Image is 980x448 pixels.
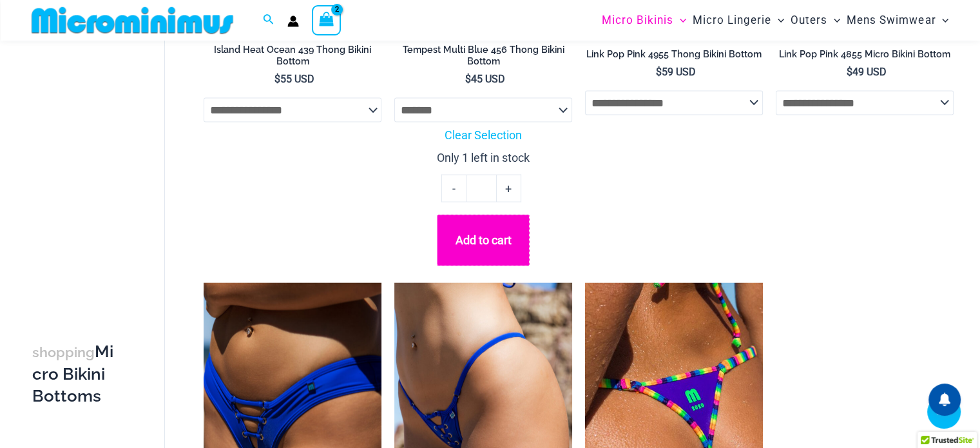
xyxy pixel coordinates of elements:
[693,4,771,37] span: Micro Lingerie
[437,215,530,267] button: Add to cart
[787,4,843,37] a: OutersMenu ToggleMenu Toggle
[466,175,496,202] input: Product quantity
[394,44,572,68] h2: Tempest Multi Blue 456 Thong Bikini Bottom
[656,66,696,78] bdi: 59 USD
[847,66,887,78] bdi: 49 USD
[656,66,662,78] span: $
[497,175,521,202] a: +
[585,48,763,61] h2: Link Pop Pink 4955 Thong Bikini Bottom
[847,4,936,37] span: Mens Swimwear
[32,344,95,360] span: shopping
[312,5,341,35] a: View Shopping Cart, 2 items
[585,48,763,65] a: Link Pop Pink 4955 Thong Bikini Bottom
[776,48,954,61] h2: Link Pop Pink 4855 Micro Bikini Bottom
[597,2,954,39] nav: Site Navigation
[204,44,381,68] h2: Island Heat Ocean 439 Thong Bikini Bottom
[287,15,299,27] a: Account icon link
[771,4,784,37] span: Menu Toggle
[441,175,466,202] a: -
[936,4,948,37] span: Menu Toggle
[602,4,673,37] span: Micro Bikinis
[599,4,689,37] a: Micro BikinisMenu ToggleMenu Toggle
[274,73,314,85] bdi: 55 USD
[32,43,148,301] iframe: TrustedSite Certified
[263,12,274,28] a: Search icon link
[465,73,471,85] span: $
[394,44,572,73] a: Tempest Multi Blue 456 Thong Bikini Bottom
[32,341,119,407] h3: Micro Bikini Bottoms
[827,4,840,37] span: Menu Toggle
[204,44,381,73] a: Island Heat Ocean 439 Thong Bikini Bottom
[689,4,787,37] a: Micro LingerieMenu ToggleMenu Toggle
[673,4,686,37] span: Menu Toggle
[394,148,572,168] p: Only 1 left in stock
[26,6,238,35] img: MM SHOP LOGO FLAT
[776,48,954,65] a: Link Pop Pink 4855 Micro Bikini Bottom
[274,73,280,85] span: $
[465,73,505,85] bdi: 45 USD
[791,4,827,37] span: Outers
[394,126,572,145] a: Clear Selection
[847,66,852,78] span: $
[843,4,952,37] a: Mens SwimwearMenu ToggleMenu Toggle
